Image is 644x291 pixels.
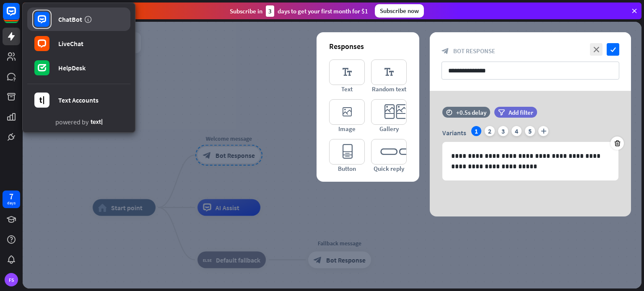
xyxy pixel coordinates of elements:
[453,47,495,55] span: Bot Response
[607,43,619,56] i: check
[498,109,505,116] i: filter
[266,5,274,17] div: 3
[442,129,466,137] span: Variants
[230,5,368,17] div: Subscribe in days to get your first month for $1
[7,200,16,206] div: days
[5,273,18,286] div: FS
[375,4,424,18] div: Subscribe now
[525,126,535,136] div: 5
[512,126,522,136] div: 4
[509,108,533,116] span: Add filter
[9,193,13,200] div: 7
[3,191,20,208] a: 7 days
[7,3,32,28] button: Open LiveChat chat widget
[441,47,449,55] i: block_bot_response
[498,126,508,136] div: 3
[485,126,495,136] div: 2
[538,126,548,136] i: plus
[456,108,486,116] div: +0.5s delay
[446,109,452,115] i: time
[590,43,602,56] i: close
[471,126,481,136] div: 1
